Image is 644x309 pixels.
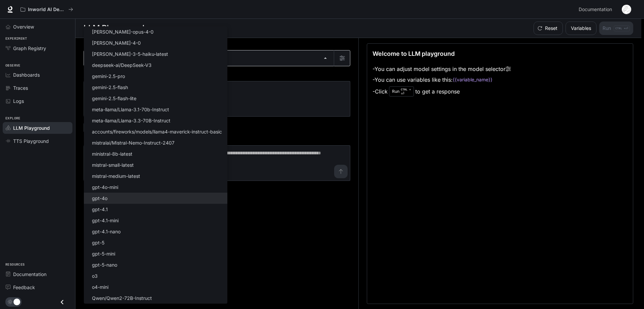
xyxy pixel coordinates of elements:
[92,117,170,124] p: meta-llama/Llama-3.3-70B-Instruct
[92,161,134,168] p: mistral-small-latest
[92,172,140,180] p: mistral-medium-latest
[92,195,107,202] p: gpt-4o
[92,206,108,213] p: gpt-4.1
[92,139,174,146] p: mistralai/Mistral-Nemo-Instruct-2407
[92,184,118,191] p: gpt-4o-mini
[92,106,169,113] p: meta-llama/Llama-3.1-70b-Instruct
[92,73,125,80] p: gemini-2.5-pro
[92,50,168,57] p: [PERSON_NAME]-3-5-haiku-latest
[92,283,108,291] p: o4-mini
[92,39,141,46] p: [PERSON_NAME]-4-0
[92,239,104,246] p: gpt-5
[92,261,117,268] p: gpt-5-nano
[92,95,136,102] p: gemini-2.5-flash-lite
[92,295,152,302] p: Qwen/Qwen2-72B-Instruct
[92,28,154,35] p: [PERSON_NAME]-opus-4-0
[92,228,121,235] p: gpt-4.1-nano
[92,84,128,91] p: gemini-2.5-flash
[92,150,132,157] p: ministral-8b-latest
[92,250,115,257] p: gpt-5-mini
[92,272,98,279] p: o3
[92,217,119,224] p: gpt-4.1-mini
[92,62,152,69] p: deepseek-ai/DeepSeek-V3
[92,128,222,135] p: accounts/fireworks/models/llama4-maverick-instruct-basic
